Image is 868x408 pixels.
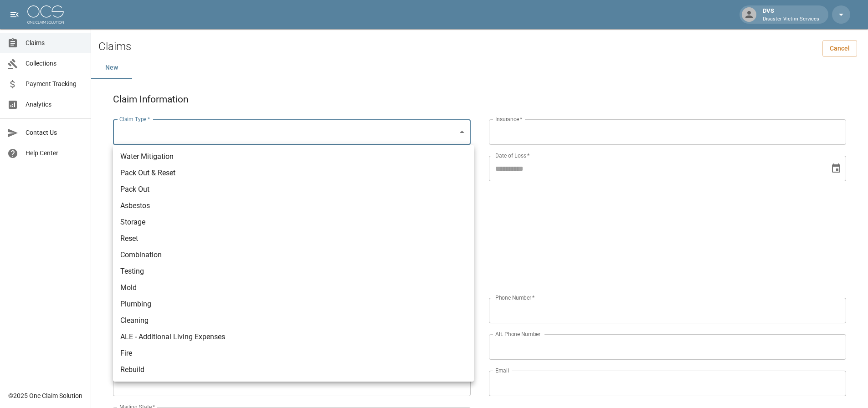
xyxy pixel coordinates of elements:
[113,280,474,296] li: Mold
[113,198,474,214] li: Asbestos
[113,329,474,345] li: ALE - Additional Living Expenses
[113,214,474,230] li: Storage
[113,148,474,165] li: Water Mitigation
[113,247,474,263] li: Combination
[113,230,474,247] li: Reset
[113,296,474,312] li: Plumbing
[113,362,474,378] li: Rebuild
[113,345,474,362] li: Fire
[113,263,474,280] li: Testing
[113,312,474,329] li: Cleaning
[113,165,474,181] li: Pack Out & Reset
[113,181,474,198] li: Pack Out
